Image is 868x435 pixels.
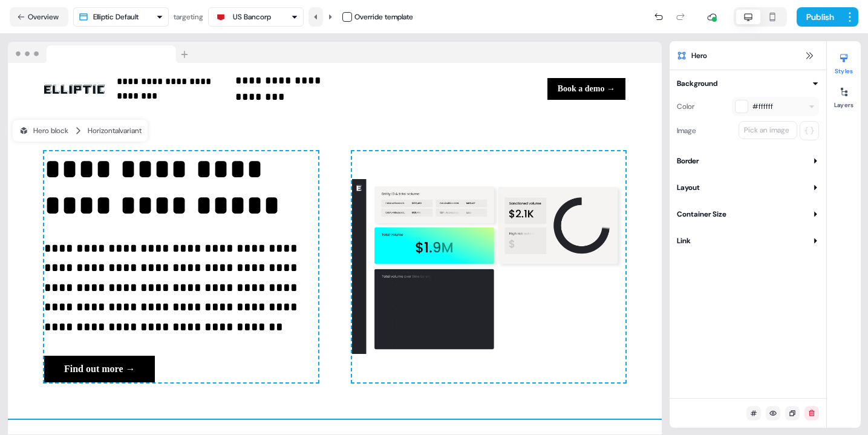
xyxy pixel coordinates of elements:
div: Link [677,235,691,247]
button: Book a demo → [547,78,625,100]
div: Override template [354,11,413,23]
div: Background [677,77,717,90]
button: Find out more → [44,356,155,382]
div: Layout [677,182,700,194]
span: Hero [691,50,707,62]
button: Border [677,155,819,167]
div: Hero block [19,125,68,137]
div: Image [677,121,696,140]
button: Container Size [677,208,819,220]
div: Pick an image [742,124,792,136]
button: Styles [827,48,861,75]
div: Horizontal variant [88,125,142,137]
span: #ffffff [752,100,773,113]
button: Layers [827,82,861,109]
button: Publish [797,7,841,27]
div: Container Size [677,208,726,220]
button: US Bancorp [208,7,304,27]
div: Border [677,155,699,167]
div: Book a demo → [356,78,625,100]
img: Browser topbar [8,42,194,64]
img: Image [352,151,626,383]
button: #ffffff [732,97,819,116]
button: Pick an image [739,121,797,139]
button: Link [677,235,819,247]
div: US Bancorp [233,11,271,23]
button: Background [677,77,819,90]
img: Image [44,85,105,94]
div: Color [677,97,694,116]
div: Find out more → [44,356,318,382]
button: Overview [10,7,68,27]
button: Layout [677,182,819,194]
div: Elliptic Default [93,11,139,23]
div: targeting [174,11,203,23]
